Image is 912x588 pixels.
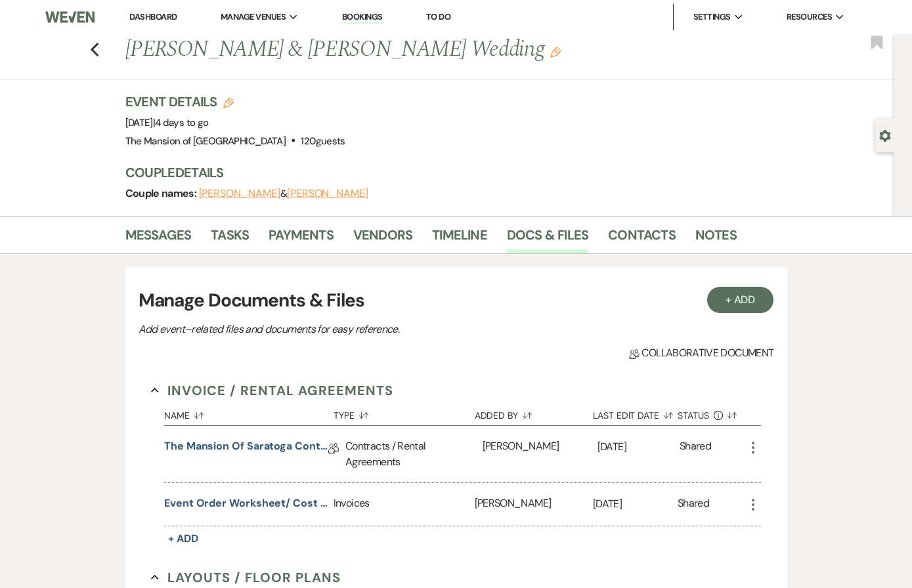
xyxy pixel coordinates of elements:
a: Tasks [211,224,249,253]
button: Layouts / Floor Plans [151,568,341,587]
span: Settings [693,10,731,24]
span: Collaborative document [629,345,773,361]
button: Added By [475,400,593,425]
div: Contracts / Rental Agreements [345,426,483,482]
button: Event Order Worksheet/ Cost Estimate [164,495,328,511]
a: Vendors [353,224,412,253]
a: The Mansion of Saratoga Contract [164,438,328,459]
button: + Add [707,287,774,313]
a: Bookings [342,11,383,24]
p: [DATE] [593,495,678,513]
span: Manage Venues [221,10,286,24]
a: Docs & Files [507,224,588,253]
button: [PERSON_NAME] [199,188,280,199]
h3: Manage Documents & Files [139,287,774,314]
a: Payments [269,224,334,253]
button: [PERSON_NAME] [287,188,368,199]
img: Weven Logo [45,3,95,31]
h1: [PERSON_NAME] & [PERSON_NAME] Wedding [125,34,714,66]
span: & [199,187,368,200]
a: To Do [426,11,450,22]
div: Invoices [334,483,475,526]
h3: Event Details [125,93,345,111]
button: Type [334,400,475,425]
a: Timeline [432,224,487,253]
span: 4 days to go [155,116,208,129]
div: Shared [678,495,709,513]
span: 120 guests [301,135,345,148]
span: [DATE] [125,116,209,129]
div: [PERSON_NAME] [475,483,593,526]
button: Edit [550,46,561,58]
span: Resources [787,10,832,24]
span: Couple names: [125,186,199,200]
p: [DATE] [597,438,680,455]
button: Invoice / Rental Agreements [151,381,393,400]
a: Dashboard [129,11,177,22]
div: [PERSON_NAME] [483,426,597,482]
span: + Add [168,532,198,545]
span: | [153,116,209,129]
button: Last Edit Date [593,400,678,425]
h3: Couple Details [125,163,861,182]
button: Open lead details [879,129,891,141]
span: The Mansion of [GEOGRAPHIC_DATA] [125,135,286,148]
p: Add event–related files and documents for easy reference. [139,321,598,338]
button: Name [164,400,334,425]
span: Status [678,411,709,420]
button: + Add [164,530,202,548]
a: Notes [695,224,737,253]
button: Status [678,400,745,425]
a: Messages [125,224,192,253]
div: Shared [680,438,711,470]
a: Contacts [608,224,676,253]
